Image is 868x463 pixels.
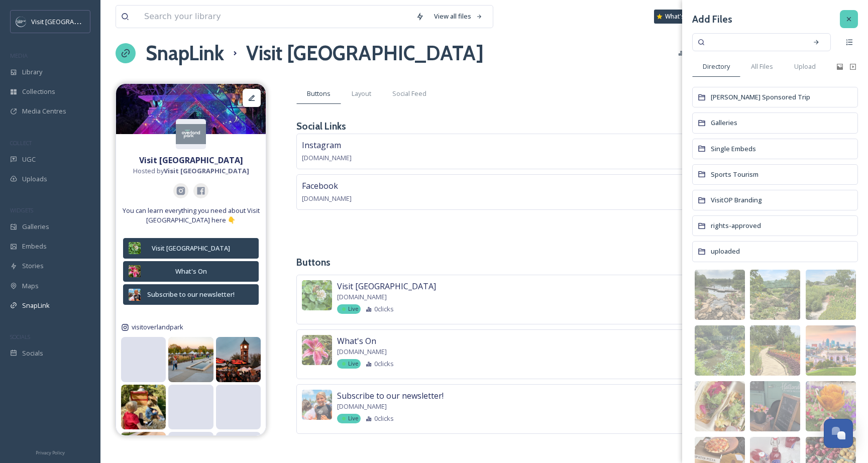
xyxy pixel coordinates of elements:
[692,12,732,27] h3: Add Files
[750,381,800,431] img: 68f79a72-67d8-427d-8b7c-d7d2d4bcc680.jpg
[307,89,331,98] span: Buttons
[176,124,206,144] img: c3es6xdrejuflcaqpovn.png
[129,289,141,301] img: cc774474-bd53-4c94-9070-0a3e083f1852.jpg
[302,280,332,310] img: b06c6adb-e14f-4097-a4e2-1b0d1a4d2371.jpg
[302,153,352,162] span: [DOMAIN_NAME]
[123,238,259,259] button: Visit [GEOGRAPHIC_DATA]
[352,89,371,98] span: Layout
[296,255,853,270] h3: Buttons
[703,62,730,71] span: Directory
[337,390,444,402] span: Subscribe to our newsletter!
[337,280,436,292] span: Visit [GEOGRAPHIC_DATA]
[337,347,387,357] span: [DOMAIN_NAME]
[654,10,704,24] a: What's New
[10,206,33,214] span: WIDGETS
[695,325,745,376] img: 3bd7c10b-2a45-4649-ab80-27fa558d40a9.jpg
[711,118,737,127] span: Galleries
[146,267,236,276] div: What's On
[22,155,36,164] span: UGC
[374,414,394,423] span: 0 clicks
[711,92,810,101] span: [PERSON_NAME] Sponsored Trip
[806,325,856,376] img: 5b23c2a8-319b-43d3-9a53-9b74cf4ddef1.jpg
[123,261,259,282] button: What's On
[374,304,394,314] span: 0 clicks
[139,6,411,28] input: Search your library
[22,301,50,310] span: SnapLink
[673,43,727,63] a: Analytics
[146,38,224,68] a: SnapLink
[337,402,387,411] span: [DOMAIN_NAME]
[22,174,47,184] span: Uploads
[31,17,109,26] span: Visit [GEOGRAPHIC_DATA]
[22,261,44,271] span: Stories
[302,180,338,191] span: Facebook
[711,221,761,230] span: rights-approved
[146,290,236,299] div: Subscribe to our newsletter!
[146,244,236,253] div: Visit [GEOGRAPHIC_DATA]
[824,419,853,448] button: Open Chat
[302,140,341,151] span: Instagram
[36,446,65,458] a: Privacy Policy
[129,265,141,277] img: 5535ed47-db01-4f15-abad-6ef604b51e7a.jpg
[123,284,259,305] button: Subscribe to our newsletter!
[22,67,42,77] span: Library
[673,43,722,63] button: Analytics
[750,325,800,376] img: 1df137a8-2dc9-4cb1-b7ab-9d428b90a248.jpg
[36,449,65,456] span: Privacy Policy
[164,166,249,175] strong: Visit [GEOGRAPHIC_DATA]
[392,89,426,98] span: Social Feed
[129,242,141,254] img: b06c6adb-e14f-4097-a4e2-1b0d1a4d2371.jpg
[711,247,740,256] span: uploaded
[751,62,773,71] span: All Files
[216,337,261,382] img: 549988086_1284741843698758_8814709843822375454_n.jpg
[806,270,856,320] img: 7e9ebeae-a271-473e-8e8e-09c53dbde30b.jpg
[337,414,361,423] div: Live
[711,170,758,179] span: Sports Tourism
[168,337,213,382] img: 552617198_18528178915044459_3248592203982353794_n.jpg
[22,222,49,231] span: Galleries
[711,195,762,204] span: VisitOP Branding
[121,385,166,429] img: 554574899_18528178480044459_8255385871388137491_n.jpg
[16,17,26,27] img: c3es6xdrejuflcaqpovn.png
[337,304,361,314] div: Live
[246,38,484,68] h1: Visit [GEOGRAPHIC_DATA]
[10,333,30,340] span: SOCIALS
[429,7,488,26] a: View all files
[22,106,66,116] span: Media Centres
[750,270,800,320] img: 6bde7342-5399-45df-a42f-1de2f286eff0.jpg
[132,322,183,332] span: visitoverlandpark
[10,52,28,59] span: MEDIA
[337,359,361,369] div: Live
[794,62,816,71] span: Upload
[22,242,47,251] span: Embeds
[695,381,745,431] img: 8c0b1ddf-6dcb-489d-b4da-b9a184588483.jpg
[22,281,39,291] span: Maps
[302,390,332,420] img: cc774474-bd53-4c94-9070-0a3e083f1852.jpg
[337,292,387,302] span: [DOMAIN_NAME]
[302,194,352,203] span: [DOMAIN_NAME]
[10,139,32,147] span: COLLECT
[139,155,243,166] strong: Visit [GEOGRAPHIC_DATA]
[695,270,745,320] img: 5b5a78da-2ac5-49ac-bb47-e6653970818c.jpg
[374,359,394,369] span: 0 clicks
[121,206,261,225] span: You can learn everything you need about Visit [GEOGRAPHIC_DATA] here 👇
[296,119,346,134] h3: Social Links
[133,166,249,176] span: Hosted by
[337,335,376,347] span: What's On
[806,381,856,431] img: 69d6e4be-02bb-4c55-9faa-dea87ee7bcb2.jpg
[711,144,756,153] span: Single Embeds
[116,84,266,134] img: 15ffebd8-6539-443d-bfc1-b3ce99cc6f75.jpg
[22,87,55,96] span: Collections
[22,349,43,358] span: Socials
[302,335,332,365] img: 5535ed47-db01-4f15-abad-6ef604b51e7a.jpg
